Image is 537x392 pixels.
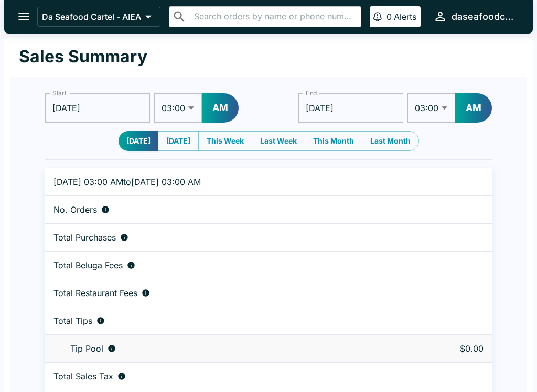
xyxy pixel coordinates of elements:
label: End [306,89,317,97]
button: Last Month [362,131,419,151]
div: Combined individual and pooled tips [53,315,395,326]
label: Start [52,89,66,97]
div: daseafoodcartel [452,10,516,23]
p: Tip Pool [70,343,103,354]
button: This Week [198,131,252,151]
div: Number of orders placed [53,204,395,215]
p: Alerts [394,12,416,22]
input: Choose date, selected date is Sep 6, 2025 [45,93,150,123]
p: Total Purchases [53,232,116,243]
p: Total Tips [53,315,92,326]
div: Fees paid by diners to restaurant [53,288,395,298]
button: Last Week [252,131,305,151]
h1: Sales Summary [19,46,147,67]
p: Total Beluga Fees [53,260,123,270]
div: Fees paid by diners to Beluga [53,260,395,270]
p: Total Sales Tax [53,371,113,382]
input: Search orders by name or phone number [191,9,357,24]
div: Tips unclaimed by a waiter [53,343,395,354]
button: AM [455,93,492,123]
button: open drawer [10,3,37,30]
div: Aggregate order subtotals [53,232,395,243]
button: daseafoodcartel [429,5,520,28]
p: 0 [386,12,392,22]
button: [DATE] [158,131,199,151]
p: Total Restaurant Fees [53,288,137,298]
div: Sales tax paid by diners [53,371,395,382]
button: Da Seafood Cartel - AIEA [37,7,160,27]
input: Choose date, selected date is Sep 7, 2025 [298,93,403,123]
button: This Month [305,131,362,151]
button: [DATE] [119,131,158,151]
p: [DATE] 03:00 AM to [DATE] 03:00 AM [53,177,395,187]
button: AM [202,93,239,123]
p: Da Seafood Cartel - AIEA [42,12,141,22]
p: No. Orders [53,204,97,215]
p: $0.00 [412,343,484,354]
